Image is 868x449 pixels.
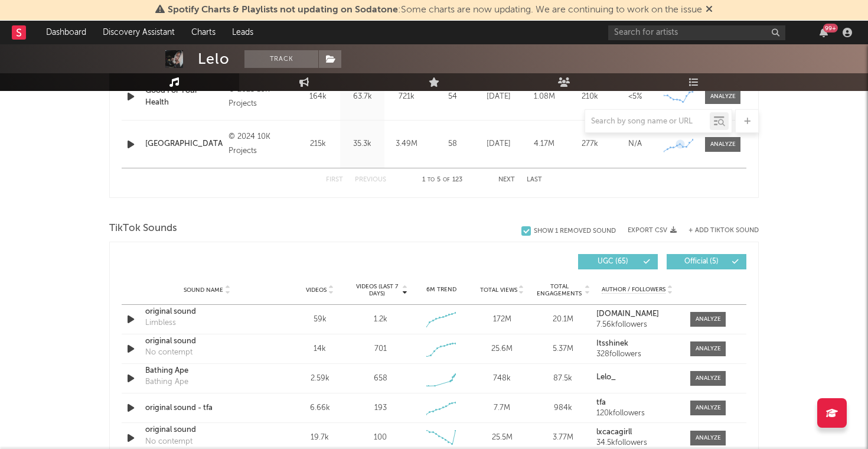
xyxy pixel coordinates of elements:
[677,227,759,234] button: + Add TikTok Sound
[475,373,530,385] div: 748k
[628,227,677,234] button: Export CSV
[527,177,542,183] button: Last
[145,347,192,359] div: No contempt
[145,424,269,436] a: original sound
[374,373,387,385] div: 658
[479,91,518,103] div: [DATE]
[596,373,678,382] a: Lelo_
[109,222,177,236] span: TikTok Sounds
[578,254,658,269] button: UGC(65)
[596,428,632,436] strong: lxcacagirll
[353,283,401,297] span: Videos (last 7 days)
[586,258,640,265] span: UGC ( 65 )
[145,402,269,414] a: original sound - tfa
[524,138,564,150] div: 4.17M
[443,177,450,183] span: of
[536,343,590,355] div: 5.37M
[596,321,678,329] div: 7.56k followers
[823,24,838,32] div: 99 +
[374,314,387,326] div: 1.2k
[475,343,530,355] div: 25.6M
[479,138,518,150] div: [DATE]
[596,310,678,318] a: [DOMAIN_NAME]
[570,91,609,103] div: 210k
[524,91,564,103] div: 1.08M
[602,286,665,294] span: Author / Followers
[292,432,347,444] div: 19.7k
[536,373,590,385] div: 87.5k
[475,314,530,326] div: 172M
[145,376,188,388] div: Bathing Ape
[536,314,590,326] div: 20.1M
[292,343,347,355] div: 14k
[183,21,224,44] a: Charts
[596,439,678,447] div: 34.5k followers
[145,436,192,448] div: No contempt
[292,373,347,385] div: 2.59k
[244,50,318,68] button: Track
[387,138,426,150] div: 3.49M
[145,365,269,377] a: Bathing Ape
[536,283,583,297] span: Total Engagements
[674,258,729,265] span: Official ( 5 )
[585,117,710,126] input: Search by song name or URL
[168,5,702,15] span: : Some charts are now updating. We are continuing to work on the issue
[432,138,473,150] div: 58
[292,314,347,326] div: 59k
[224,21,262,44] a: Leads
[688,227,759,234] button: + Add TikTok Sound
[168,5,398,15] span: Spotify Charts & Playlists not updating on Sodatone
[374,432,387,444] div: 100
[596,409,678,418] div: 120k followers
[428,177,435,183] span: to
[596,399,606,406] strong: tfa
[229,83,293,111] div: © 2025 10K Projects
[596,340,678,348] a: Itsshinek
[615,91,655,103] div: <5%
[706,5,713,15] span: Dismiss
[432,91,473,103] div: 54
[596,428,678,437] a: lxcacagirll
[229,130,293,158] div: © 2024 10K Projects
[596,340,628,347] strong: Itsshinek
[596,399,678,407] a: tfa
[596,350,678,359] div: 328 followers
[570,138,609,150] div: 277k
[414,285,469,294] div: 6M Trend
[820,28,828,37] button: 99+
[343,138,381,150] div: 35.3k
[480,287,517,294] span: Total Views
[326,177,343,183] button: First
[299,138,337,150] div: 215k
[596,310,659,318] strong: [DOMAIN_NAME]
[292,402,347,414] div: 6.66k
[534,227,616,235] div: Show 1 Removed Sound
[536,432,590,444] div: 3.77M
[145,85,223,108] a: Good For Your Health
[198,50,230,68] div: Lelo
[145,138,223,150] a: [GEOGRAPHIC_DATA]
[667,254,746,269] button: Official(5)
[184,287,223,294] span: Sound Name
[498,177,515,183] button: Next
[145,317,176,329] div: Limbless
[306,287,327,294] span: Videos
[536,402,590,414] div: 984k
[608,25,785,40] input: Search for artists
[343,91,381,103] div: 63.7k
[299,91,337,103] div: 164k
[38,21,94,44] a: Dashboard
[475,402,530,414] div: 7.7M
[615,138,655,150] div: N/A
[355,177,386,183] button: Previous
[145,336,269,347] a: original sound
[374,343,387,355] div: 701
[145,306,269,318] a: original sound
